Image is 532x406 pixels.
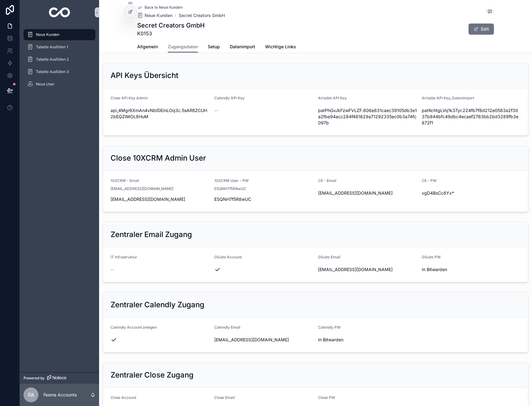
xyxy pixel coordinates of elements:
a: Datenimport [230,41,255,54]
span: Calendly API Key [214,96,245,100]
a: Tabelle Ausfüllen 2 [24,54,95,65]
span: Close API Key Admin [111,96,148,100]
span: Setup [208,44,220,50]
span: Powered by [24,376,45,381]
img: App logo [49,7,70,17]
span: Datenimport [230,44,255,50]
span: Neue User [36,82,55,87]
span: Zugangsdaten [168,44,198,50]
a: Powered by [20,372,99,384]
span: Allgemein [137,44,158,50]
h2: API Keys Übersicht [111,71,178,80]
a: Neue User [24,79,95,90]
span: [EMAIL_ADDRESS][DOMAIN_NAME] [214,337,313,343]
a: Tabelle Ausfüllen 3 [24,66,95,77]
span: patKchtgLVq1k37yr.224fb7f8d212e0583a2f3037b844bfc49dbc4ecaef2763bb2bd3289fb3e872f1 [422,107,521,126]
span: [EMAIL_ADDRESS][DOMAIN_NAME] [318,266,417,273]
span: [EMAIL_ADDRESS][DOMAIN_NAME] [111,196,209,202]
span: CE - PW [422,178,437,183]
span: GSuite Email [318,255,340,259]
span: Calendly Account anlegen [111,325,157,330]
span: IT Infrastruktur [111,255,137,259]
span: api_4Mgr6XmAn4vNbIDEmLOq3c.5sAR6ZCUH2bEQZIMOL8HuM [111,107,209,120]
a: Allgemein [137,41,158,54]
span: Tabelle Ausfüllen 3 [36,69,69,74]
p: Fesma Accounts [43,392,77,398]
span: Tabelle Ausfüllen 1 [36,45,68,50]
span: Back to Neue Kunden [145,5,182,10]
span: GSuite Account [214,255,242,259]
span: ESQNH7f5R8wUC [214,186,246,191]
span: ESQNH7f5R8wUC [214,196,313,202]
a: Zugangsdaten [168,41,198,53]
a: Wichtige Links [265,41,296,54]
span: 10XCRM - Email [111,178,139,183]
span: CE - Email [318,178,336,183]
span: Calendly Email [214,325,240,330]
span: [EMAIL_ADDRESS][DOMAIN_NAME] [111,186,173,191]
span: -- [214,107,218,114]
span: Neue Kunden [145,12,172,19]
a: Neue Kunden [24,29,95,40]
span: vgD4BsCc8Yx* [422,190,521,196]
h2: Zentraler Email Zugang [111,230,192,240]
span: In Bitwarden [318,337,417,343]
span: Close PW [318,395,335,400]
span: K0153 [137,30,205,37]
span: 10XCRM User - PW [214,178,249,183]
div: scrollable content [20,25,99,98]
span: Airtable API Key_Datenimport [422,96,474,100]
span: Wichtige Links [265,44,296,50]
h2: Zentraler Calendly Zugang [111,300,204,310]
h2: Zentraler Close Zugang [111,370,194,380]
span: FA [28,391,34,399]
span: Close Account [111,395,136,400]
span: Tabelle Ausfüllen 2 [36,57,69,62]
span: Close Email [214,395,235,400]
span: [EMAIL_ADDRESS][DOMAIN_NAME] [318,190,417,196]
a: Neue Kunden [137,12,172,19]
span: GSuite PW [422,255,441,259]
a: Tabelle Ausfüllen 1 [24,41,95,53]
a: Setup [208,41,220,54]
a: Secret Creators GmbH [179,12,225,19]
button: Edit [469,24,494,35]
span: In Bitwarden [422,266,521,273]
span: Calendly PW [318,325,341,330]
span: Neue Kunden [36,32,59,37]
a: Back to Neue Kunden [137,5,182,10]
span: patPhGvJkFzwFVLZF.606e831caec39105db3e1a2fbe94acc284f481629a71292335ec0b3a74fc097b [318,107,417,126]
span: Airtable API Key [318,96,347,100]
h2: Close 10XCRM Admin User [111,153,206,163]
span: -- [111,266,114,273]
h1: Secret Creators GmbH [137,21,205,30]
